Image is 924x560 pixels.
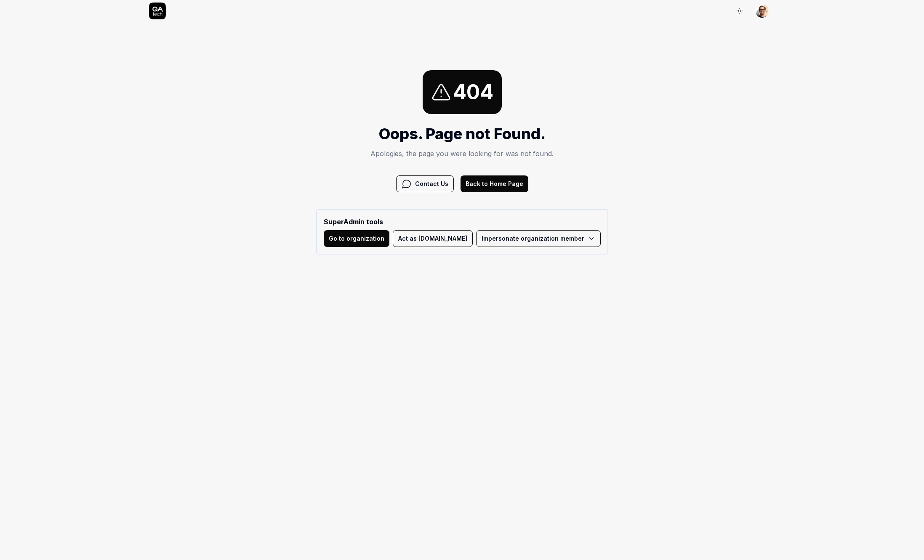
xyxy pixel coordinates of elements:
button: Impersonate organization member [476,230,601,247]
h1: Oops. Page not Found. [316,122,608,145]
b: SuperAdmin tools [324,217,601,227]
button: Act as [DOMAIN_NAME] [393,230,473,247]
img: 704fe57e-bae9-4a0d-8bcb-c4203d9f0bb2.jpeg [755,4,769,18]
p: Apologies, the page you were looking for was not found. [316,149,608,159]
button: Back to Home Page [461,175,528,192]
span: 404 [453,77,493,107]
button: Contact Us [396,175,454,192]
button: Go to organization [324,230,389,247]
